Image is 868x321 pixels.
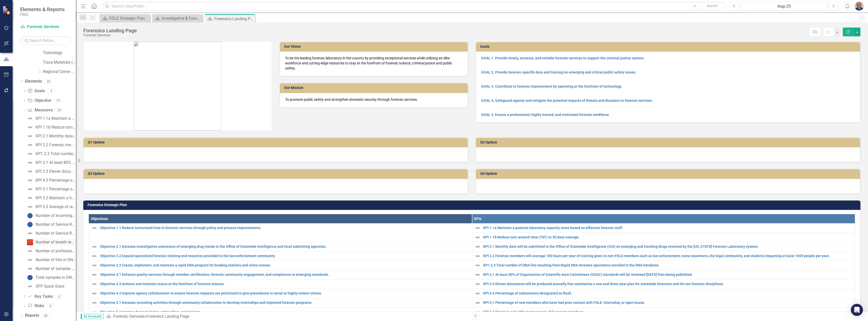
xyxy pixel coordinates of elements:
a: Objective 1.1 Reduce turnaround time in forensic services through policy and process improvements. [100,226,469,230]
a: KPI 3.3 Eleven documents will be produced annually that summarize a one and three-year plan for s... [26,167,76,176]
img: Not Defined [27,230,33,236]
a: Toxicology [43,50,76,56]
div: 5 [47,89,56,93]
a: Total samples in DNA Database [26,274,76,282]
td: Double-Click to Edit Right Click for Context Menu [89,242,472,252]
a: Number of Incoming Service Requests [26,212,76,220]
div: Number of Service Requests Pending [36,222,76,227]
div: KPI 2.2 Forensic members will average 100 hours per year of training given to non-FDLE members su... [36,143,76,147]
a: GOAL 3. Contribute to forensic improvement by operating at the forefront of technology. [481,84,622,88]
a: Investigative & Forensic Services Command [153,15,201,21]
img: Not Defined [27,151,33,157]
h3: Q1 Update [88,140,465,144]
td: Double-Click to Edit Right Click for Context Menu [89,252,472,261]
a: GOAL 1. Provide timely, accurate, and reliable forensic services to support the criminal justice ... [481,56,644,60]
a: Goals [28,88,45,94]
a: Measures [28,107,52,113]
span: Elements & Reports [20,6,65,12]
td: Double-Click to Edit Right Click for Context Menu [472,289,855,298]
a: ATP Quick Stats [26,282,64,290]
a: KPI 2.1 Monthly data will be submitted to the Office of Statewide Intelligence (OSI) on emerging ... [483,245,853,249]
h3: Our Vision [284,45,466,48]
a: Elements [25,79,42,84]
div: 35 [44,79,52,84]
div: Number of hits in DNA Database [36,258,76,262]
img: mceclip0%20v4.png [134,42,221,131]
img: Not Defined [475,253,481,259]
a: Objective [28,98,51,104]
td: Double-Click to Edit Right Click for Context Menu [472,242,855,252]
img: Not Defined [27,257,33,263]
a: KPI 3.1 At least 80% of Organization of Scientific Area Committees (OSAC) standards will be revie... [26,159,76,167]
a: Reports [25,313,39,318]
a: KPI 5.2 Maintain a healthy turnover rate of Forensics members. [483,310,853,314]
a: KPI 2.1 Monthly data will be submitted to the Office of Statewide Intelligence (OSI) on emerging ... [26,132,76,140]
img: Informational Data [27,213,33,219]
h3: Q3 Update [88,172,465,176]
div: KPI 5.1 Percentage of new members who have had prior contact with FDLE; internship, or open house. [36,187,76,191]
img: Not Defined [475,290,481,297]
img: Not Defined [91,244,97,250]
td: Double-Click to Edit Right Click for Context Menu [89,298,472,308]
img: Not Defined [27,142,33,148]
div: Investigative & Forensic Services Command [162,15,201,21]
a: Number of Service Requests Completed [26,229,76,237]
td: Double-Click to Edit Right Click for Context Menu [89,289,472,298]
td: Double-Click to Edit Right Click for Context Menu [472,233,855,242]
img: Reviewing for Improvement [27,239,33,245]
input: Search Below... [20,36,71,45]
td: Double-Click to Edit Right Click for Context Menu [472,298,855,308]
a: Objective 3.1 Enhance quality services through member certification, forensic community engagemen... [100,273,469,277]
a: KPI 3.1 At least 80% of Organization of Scientific Area Committees (OSAC) standards will be revie... [483,273,853,277]
div: KPI 5.2 Maintain a healthy turnover rate of Forensics members. [36,196,76,200]
img: Not Defined [475,244,481,250]
td: Double-Click to Edit Right Click for Context Menu [89,261,472,270]
img: Not Defined [91,281,97,287]
a: Objective 2.1 Increase investigative awareness of emerging drug trends to the Office of Statewide... [100,245,469,249]
a: Key Tasks [28,294,53,300]
a: Risks [28,303,44,309]
img: Not Defined [27,177,33,183]
a: Number of hits in DNA Database [26,256,76,264]
img: Not Defined [27,133,33,139]
div: Number of breath testing instruments inspected [36,240,76,244]
a: Forensic Services [20,24,71,30]
p: To be the leading forensic laboratory in the country by providing exceptional services while util... [285,56,463,71]
small: FDLE [20,12,65,16]
span: Search [707,4,718,8]
h3: Q2 Update [480,140,858,144]
div: KPI 1.1b Reduce turn-around-time (TAT) to 30 days average. [36,125,76,130]
div: KPI 1.1a Maintain a positive laboratory capacity score based on effective forensic staff. [36,116,76,121]
a: Number of samples added in DNA Database [26,265,76,273]
td: Double-Click to Edit Right Click for Context Menu [472,261,855,270]
div: KPI 5.3 Average of results from 19 standardized questions from a survey to forensic members relat... [36,205,76,209]
a: KPI 1.1b Reduce turn-around-time (TAT) to 30 days average. [26,123,76,131]
div: Forensics Landing Page [146,314,189,319]
a: KPI 1.1a Maintain a positive laboratory capacity score based on effective forensic staff. [483,226,853,230]
div: Aug-25 [742,3,826,9]
div: Number of Service Requests Completed [36,231,76,236]
img: Informational Data [27,275,33,281]
div: KPI 3.1 At least 80% of Organization of Scientific Area Committees (OSAC) standards will be revie... [36,160,76,165]
img: Not Defined [475,272,481,278]
div: Number of Incoming Service Requests [36,213,76,218]
td: Double-Click to Edit Right Click for Context Menu [89,270,472,280]
a: KP1 2.3 Total number of DNA hits resulting from Rapid DNA Arrestee specimens enrolled in the DNA ... [26,150,76,158]
img: ClearPoint Strategy [2,5,12,15]
img: Not Defined [27,124,33,130]
a: Forensic Services [113,314,144,319]
img: Not Defined [91,225,97,231]
img: Not Defined [27,115,33,121]
span: By Scorecard [81,314,104,319]
div: Number of professional law enforcement certificates issued - Forensics [36,249,76,253]
img: Chris Hendry [855,2,864,11]
a: KP1 2.3 Total number of DNA hits resulting from Rapid DNA Arrestee specimens enrolled in the DNA ... [483,263,853,267]
div: » [106,314,468,319]
a: Trace Materials (Trace Evidence) [43,60,76,65]
a: GOAL 4. Safeguard against and mitigate the potential impacts of threats and disasters to forensic... [481,98,653,103]
img: Not Defined [475,300,481,306]
img: Not Defined [91,290,97,297]
a: GOAL 2. Provide forensic-specific data and training on emerging and critical public safety issues. [481,70,636,74]
td: Double-Click to Edit Right Click for Context Menu [472,270,855,280]
a: Objective 3.3 Achieve and maintain status at the forefront of forensic science. [100,282,469,286]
